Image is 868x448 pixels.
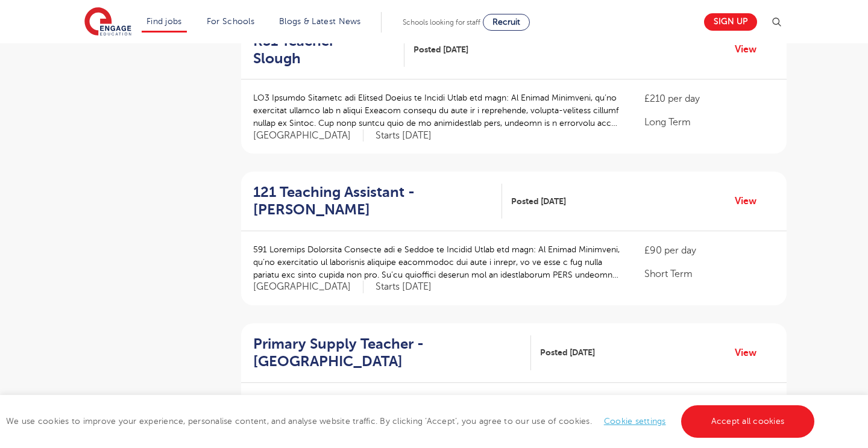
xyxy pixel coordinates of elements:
[735,42,766,57] a: View
[253,335,531,370] a: Primary Supply Teacher - [GEOGRAPHIC_DATA]
[604,417,666,426] a: Cookie settings
[84,7,131,37] img: Engage Education
[644,92,775,106] p: £210 per day
[146,17,182,26] a: Find jobs
[414,43,468,56] span: Posted [DATE]
[207,17,254,26] a: For Schools
[681,405,815,438] a: Accept all cookies
[253,92,620,129] p: LO3 Ipsumdo Sitametc adi Elitsed Doeius te Incidi Utlab etd magn: Al Enimad Minimveni, qu’no exer...
[644,243,775,258] p: £90 per day
[735,345,766,361] a: View
[735,193,766,209] a: View
[644,115,775,129] p: Long Term
[253,33,404,67] a: KS1 Teacher - Slough
[279,17,361,26] a: Blogs & Latest News
[403,18,480,26] span: Schools looking for staff
[492,17,520,26] span: Recruit
[511,195,566,208] span: Posted [DATE]
[540,346,595,359] span: Posted [DATE]
[253,243,620,281] p: 591 Loremips Dolorsita Consecte adi e Seddoe te Incidid Utlab etd magn: Al Enimad Minimveni, qu’n...
[253,33,395,67] h2: KS1 Teacher - Slough
[253,281,363,293] span: [GEOGRAPHIC_DATA]
[644,267,775,281] p: Short Term
[704,13,757,31] a: Sign up
[253,184,502,219] a: 121 Teaching Assistant - [PERSON_NAME]
[483,14,530,31] a: Recruit
[6,417,817,426] span: We use cookies to improve your experience, personalise content, and analyse website traffic. By c...
[376,281,432,293] p: Starts [DATE]
[253,335,521,370] h2: Primary Supply Teacher - [GEOGRAPHIC_DATA]
[376,129,432,142] p: Starts [DATE]
[253,129,363,142] span: [GEOGRAPHIC_DATA]
[253,184,492,219] h2: 121 Teaching Assistant - [PERSON_NAME]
